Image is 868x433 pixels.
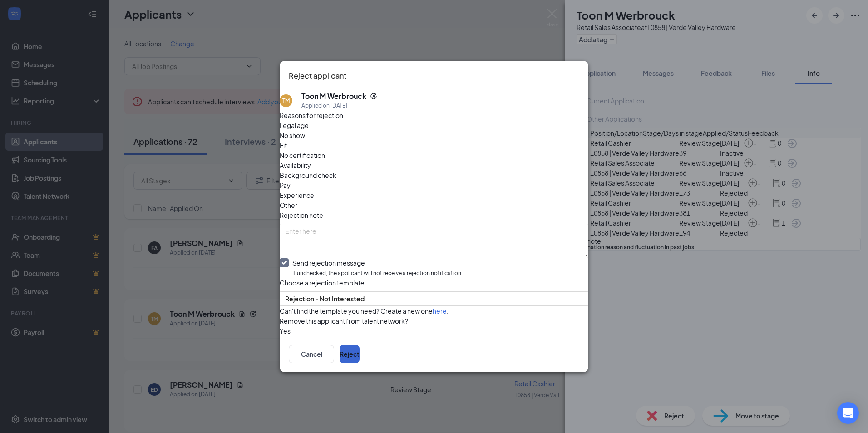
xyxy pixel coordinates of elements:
[340,345,360,363] button: Reject
[280,160,311,170] span: Availability
[282,97,290,104] div: TM
[280,190,314,200] span: Experience
[280,130,305,140] span: No show
[280,307,449,315] span: Can't find the template you need? Create a new one .
[280,140,287,150] span: Fit
[280,317,408,325] span: Remove this applicant from talent network?
[280,180,291,190] span: Pay
[301,101,377,110] div: Applied on [DATE]
[433,307,447,315] a: here
[280,279,365,287] span: Choose a rejection template
[280,120,309,130] span: Legal age
[280,326,291,336] span: Yes
[280,211,323,219] span: Rejection note
[280,170,336,180] span: Background check
[285,292,365,305] span: Rejection - Not Interested
[837,402,859,424] div: Open Intercom Messenger
[280,150,325,160] span: No certification
[370,93,377,100] svg: Reapply
[289,70,346,82] h3: Reject applicant
[301,91,366,101] h5: Toon M Werbrouck
[280,200,297,210] span: Other
[289,345,334,363] button: Cancel
[280,111,343,119] span: Reasons for rejection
